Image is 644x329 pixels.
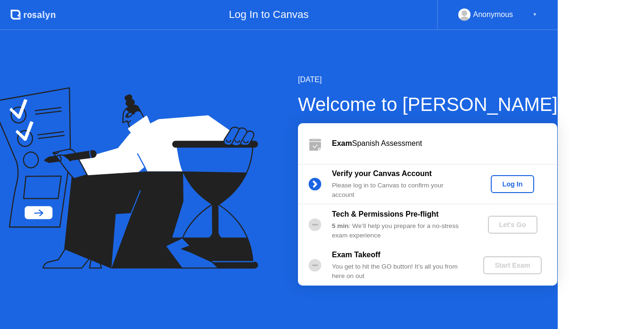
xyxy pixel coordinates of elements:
b: Verify your Canvas Account [332,169,432,177]
div: ▼ [532,8,537,21]
div: You get to hit the GO button! It’s all you from here on out [332,262,468,281]
b: 5 min [332,222,349,229]
button: Let's Go [488,216,537,234]
div: Welcome to [PERSON_NAME] [298,90,558,118]
div: Log In [495,180,530,188]
b: Exam [332,139,352,147]
div: [DATE] [298,74,558,85]
b: Exam Takeoff [332,251,380,259]
div: Start Exam [487,262,537,269]
div: Please log in to Canvas to confirm your account [332,181,468,200]
b: Tech & Permissions Pre-flight [332,210,438,218]
div: Spanish Assessment [332,138,557,149]
div: : We’ll help you prepare for a no-stress exam experience [332,221,468,241]
div: Anonymous [473,8,513,21]
button: Log In [491,175,534,193]
div: Let's Go [492,221,534,228]
button: Start Exam [483,256,541,274]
